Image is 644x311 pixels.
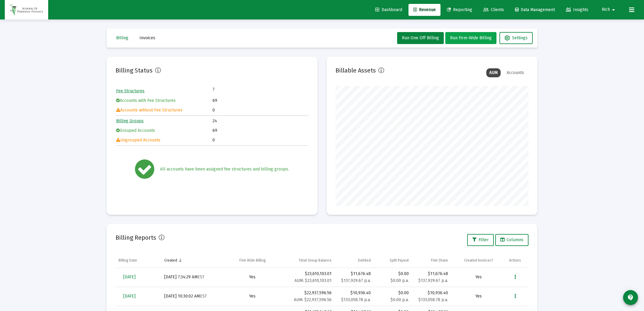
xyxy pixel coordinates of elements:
a: Fee Structures [116,88,145,93]
a: Insights [561,4,593,16]
td: 69 [212,126,308,135]
td: 0 [212,136,308,145]
td: Column Debited [335,253,374,268]
span: Run One Off Billing [402,35,439,40]
div: [DATE] 7:34:29 AM [164,274,223,280]
mat-icon: contact_support [627,294,634,301]
div: $22,937,596.56 [282,290,332,303]
td: Grouped Accounts [116,126,212,135]
div: Actions [509,258,521,263]
td: Accounts with Fee Structures [116,96,212,105]
div: Created Invoices? [464,258,493,263]
span: Invoices [139,35,155,40]
button: Rich [595,4,624,16]
a: [DATE] [119,271,140,283]
div: $0.00 [377,271,408,284]
td: 24 [212,117,308,126]
small: $0.00 p.a. [391,297,409,302]
div: Created [164,258,177,263]
div: $10,936.40 [415,290,448,296]
div: All accounts have been assigned fee structures and billing groups. [160,166,289,172]
div: $0.00 [377,290,408,303]
td: Column Actions [506,253,528,268]
div: Split Payout [390,258,409,263]
a: Dashboard [370,4,407,16]
div: Debited [358,258,371,263]
td: Column Split Payout [374,253,411,268]
div: AUM [486,68,501,77]
td: Column Firm Wide Billing [226,253,280,268]
span: Filter [472,237,489,242]
small: AUM: $22,937,596.56 [294,297,332,302]
div: Total Group Balance [299,258,332,263]
span: Reporting [447,7,472,12]
span: Rich [602,7,610,12]
span: Revenue [413,7,436,12]
button: Billing [111,32,133,44]
div: Yes [229,293,277,299]
h2: Billing Status [116,66,153,75]
div: $11,676.48 [338,271,371,277]
img: Dashboard [9,4,44,16]
div: Accounts [504,68,527,77]
td: Ungrouped Accounts [116,136,212,145]
a: Revenue [408,4,441,16]
small: $133,058.78 p.a. [341,297,371,302]
div: [DATE] 10:30:02 AM [164,293,223,299]
h2: Billable Assets [335,66,376,75]
div: Yes [229,274,277,280]
small: $137,929.67 p.a. [418,278,448,283]
td: 0 [212,106,308,115]
button: Settings [499,32,533,44]
span: Dashboard [375,7,402,12]
small: $0.00 p.a. [391,278,409,283]
a: Clients [479,4,509,16]
span: [DATE] [123,294,136,299]
span: Billing [116,35,128,40]
div: Yes [454,293,503,299]
td: Accounts without Fee Structures [116,106,212,115]
span: Data Management [515,7,555,12]
a: Billing Groups [116,118,144,123]
span: Insights [566,7,588,12]
button: Invoices [135,32,160,44]
div: Billing Date [119,258,137,263]
span: Run Firm-Wide Billing [450,35,492,40]
small: $133,058.78 p.a. [418,297,448,302]
button: Run Firm-Wide Billing [445,32,496,44]
h2: Billing Reports [116,233,156,242]
span: Clients [483,7,504,12]
button: Columns [495,234,528,246]
a: [DATE] [119,290,140,302]
small: AUM: $23,610,103.01 [294,278,332,283]
small: $137,929.67 p.a. [341,278,371,283]
div: $23,610,103.01 [282,271,332,284]
td: Column Billing Date [116,253,161,268]
button: Run One Off Billing [397,32,444,44]
small: EST [198,274,204,280]
span: Settings [505,35,528,40]
td: Column Created Invoices? [451,253,506,268]
td: 69 [212,96,308,105]
div: Firm Wide Billing [239,258,266,263]
mat-icon: arrow_drop_down [610,4,617,16]
a: Data Management [510,4,560,16]
td: 7 [212,87,260,93]
div: $11,676.48 [415,271,448,277]
td: Column Total Group Balance [280,253,335,268]
td: Column Firm Share [412,253,451,268]
td: Column Created [161,253,226,268]
div: Firm Share [431,258,448,263]
span: Columns [500,237,523,242]
small: EST [200,294,207,299]
span: [DATE] [123,274,136,280]
div: $10,936.40 [338,290,371,296]
button: Filter [467,234,494,246]
div: Yes [454,274,503,280]
a: Reporting [442,4,477,16]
